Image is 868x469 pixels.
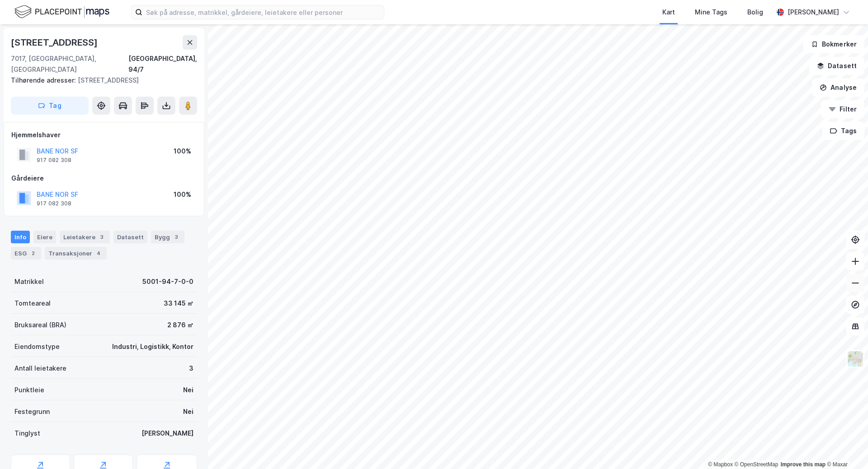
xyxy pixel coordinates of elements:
[174,189,191,200] div: 100%
[11,231,30,243] div: Info
[788,7,839,18] div: [PERSON_NAME]
[14,385,44,395] div: Punktleie
[11,35,99,50] div: [STREET_ADDRESS]
[174,146,191,157] div: 100%
[28,249,38,258] div: 2
[11,130,197,140] div: Hjemmelshaver
[128,53,197,75] div: [GEOGRAPHIC_DATA], 94/7
[94,249,103,258] div: 4
[847,350,864,367] img: Z
[183,385,193,395] div: Nei
[809,57,864,75] button: Datasett
[11,76,78,84] span: Tilhørende adresser:
[142,276,193,287] div: 5001-94-7-0-0
[747,7,763,18] div: Bolig
[164,298,193,309] div: 33 145 ㎡
[812,79,864,97] button: Analyse
[823,426,868,469] div: Kontrollprogram for chat
[821,100,864,118] button: Filter
[142,428,193,439] div: [PERSON_NAME]
[14,4,109,20] img: logo.f888ab2527a4732fd821a326f86c7f29.svg
[37,200,71,207] div: 917 082 308
[11,247,41,260] div: ESG
[708,461,733,468] a: Mapbox
[60,231,110,243] div: Leietakere
[14,406,50,417] div: Festegrunn
[14,341,60,352] div: Eiendomstype
[14,298,51,309] div: Tomteareal
[823,426,868,469] iframe: Chat Widget
[167,320,193,330] div: 2 876 ㎡
[37,157,71,164] div: 917 082 308
[14,276,44,287] div: Matrikkel
[112,341,193,352] div: Industri, Logistikk, Kontor
[189,363,193,374] div: 3
[11,75,190,86] div: [STREET_ADDRESS]
[11,173,197,184] div: Gårdeiere
[14,363,66,374] div: Antall leietakere
[14,320,66,330] div: Bruksareal (BRA)
[781,461,826,468] a: Improve this map
[695,7,727,18] div: Mine Tags
[803,35,864,53] button: Bokmerker
[97,232,106,241] div: 3
[11,53,128,75] div: 7017, [GEOGRAPHIC_DATA], [GEOGRAPHIC_DATA]
[113,231,147,243] div: Datasett
[142,5,384,19] input: Søk på adresse, matrikkel, gårdeiere, leietakere eller personer
[14,428,40,439] div: Tinglyst
[33,231,56,243] div: Eiere
[11,97,89,115] button: Tag
[183,406,193,417] div: Nei
[172,232,181,241] div: 3
[822,122,864,140] button: Tags
[151,231,184,243] div: Bygg
[45,247,107,260] div: Transaksjoner
[662,7,675,18] div: Kart
[735,461,778,468] a: OpenStreetMap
